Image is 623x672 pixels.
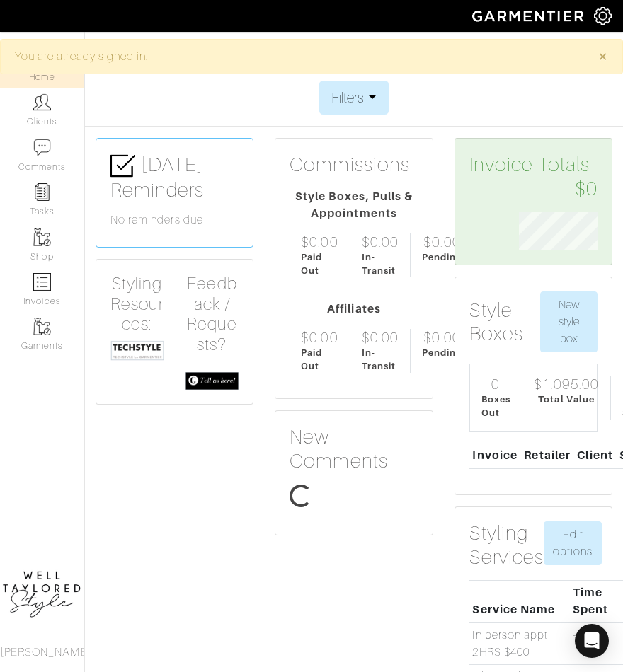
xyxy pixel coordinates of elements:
[575,177,598,201] span: $0
[362,329,399,346] div: $0.00
[362,233,399,250] div: $0.00
[422,346,462,359] div: Pending
[185,372,239,390] img: feedback_requests-3821251ac2bd56c73c230f3229a5b25d6eb027adea667894f41107c140538ee0.png
[110,214,239,227] h6: No reminders due
[423,233,460,250] div: $0.00
[319,81,388,115] button: Filters
[538,393,595,406] div: Total Value
[569,581,618,622] th: Time Spent
[594,7,612,25] img: gear-icon-white-bd11855cb880d31180b6d7d6211b90ccbf57a29d726f0c71d8c61bd08dd39cc2.png
[33,93,51,111] img: clients-icon-6bae9207a08558b7cb47a8932f037763ab4055f8c8b6bfacd5dc20c3e0201464.png
[575,624,609,658] div: Open Intercom Messenger
[290,301,418,318] div: Affiliates
[491,376,500,393] div: 0
[569,622,618,664] td: -
[598,47,608,66] span: ×
[301,250,338,277] div: Paid Out
[33,228,51,246] img: garments-icon-b7da505a4dc4fd61783c78ac3ca0ef83fa9d6f193b1c9dc38574b1d14d53ca28.png
[301,329,338,346] div: $0.00
[422,250,462,264] div: Pending
[469,153,598,200] h3: Invoice Totals
[33,139,51,156] img: comment-icon-a0a6a9ef722e966f86d9cbdc48e553b5cf19dbc54f86b18d962a5391bc8f6eb6.png
[33,183,51,201] img: reminder-icon-8004d30b9f0a5d33ae49ab947aed9ed385cf756f9e5892f1edd6e32f2345188e.png
[110,340,164,361] img: techstyle-93310999766a10050dc78ceb7f971a75838126fd19372ce40ba20cdf6a89b94b.png
[469,622,569,664] td: In person appt 2HRS $400
[110,153,135,178] img: check-box-icon-36a4915ff3ba2bd8f6e4f29bc755bb66becd62c870f447fc0dd1365fcfddab58.png
[185,274,239,355] h4: Feedback / Requests?
[15,48,577,65] div: You are already signed in.
[301,233,338,250] div: $0.00
[362,346,399,373] div: In-Transit
[481,393,510,419] div: Boxes Out
[469,581,569,622] th: Service Name
[540,291,598,352] button: New style box
[544,521,602,565] a: Edit options
[465,4,594,28] img: garmentier-logo-header-white-b43fb05a5012e4ada735d5af1a66efaba907eab6374d6393d1fbf88cb4ef424d.png
[521,444,574,468] th: Retailer
[469,521,544,569] h3: Styling Services
[469,444,521,468] th: Invoice
[423,329,460,346] div: $0.00
[110,274,164,335] h4: Styling Resources:
[534,376,599,393] div: $1,095.00
[110,153,239,202] h3: [DATE] Reminders
[33,273,51,291] img: orders-icon-0abe47150d42831381b5fb84f609e132dff9fe21cb692f30cb5eec754e2cba89.png
[301,346,338,373] div: Paid Out
[290,188,418,222] div: Style Boxes, Pulls & Appointments
[290,153,410,177] h3: Commissions
[33,318,51,335] img: garments-icon-b7da505a4dc4fd61783c78ac3ca0ef83fa9d6f193b1c9dc38574b1d14d53ca28.png
[362,250,399,277] div: In-Transit
[469,299,541,346] h3: Style Boxes
[574,444,617,468] th: Client
[290,425,418,473] h3: New Comments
